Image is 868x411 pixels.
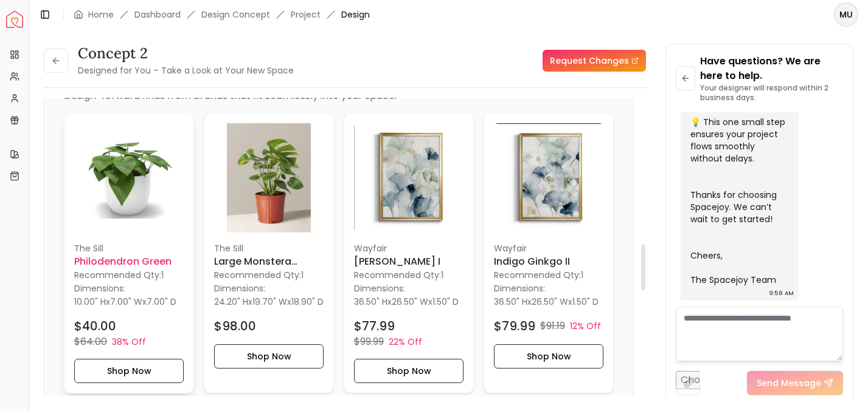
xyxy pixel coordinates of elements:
[74,296,176,308] p: x x
[484,113,614,393] div: Indigo Ginkgo II
[389,336,422,348] p: 22% Off
[214,242,324,254] p: The Sill
[354,269,464,281] p: Recommended Qty: 1
[354,123,464,233] img: Indigo Ginkgo I image
[74,335,107,349] p: $64.00
[214,281,265,296] p: Dimensions:
[543,50,646,72] a: Request Changes
[354,242,464,254] p: Wayfair
[64,113,194,393] div: Philodendron Green
[134,8,181,21] a: Dashboard
[291,296,324,308] span: 18.90" D
[484,113,614,393] a: Indigo Ginkgo II imageWayfairIndigo Ginkgo IIRecommended Qty:1Dimensions:36.50" Hx26.50" Wx1.50" ...
[354,296,459,308] p: x x
[494,254,603,269] h6: Indigo Ginkgo II
[354,296,387,308] span: 36.50" H
[78,64,294,76] small: Designed for You – Take a Look at Your New Space
[540,319,565,333] p: $91.19
[354,318,395,335] h4: $77.99
[214,318,256,335] h4: $98.00
[64,113,194,393] a: Philodendron Green imageThe SillPhilodendron GreenRecommended Qty:1Dimensions:10.00" Hx7.00" Wx7....
[214,344,324,369] button: Shop Now
[74,296,106,308] span: 10.00" H
[74,318,116,335] h4: $40.00
[835,4,857,25] span: MU
[78,44,294,63] h3: concept 2
[214,296,324,308] p: x x
[204,113,334,393] div: Large Monstera Deliciosa
[214,269,324,281] p: Recommended Qty: 1
[74,242,184,254] p: The Sill
[291,8,321,21] a: Project
[88,8,114,21] a: Home
[354,281,405,296] p: Dimensions:
[572,296,599,308] span: 1.50" D
[392,296,428,308] span: 26.50" W
[700,83,844,103] p: Your designer will respond within 2 business days.
[110,296,142,308] span: 7.00" W
[700,54,844,83] p: Have questions? We are here to help.
[74,123,184,233] img: Philodendron Green image
[214,296,248,308] span: 24.20" H
[494,318,535,335] h4: $79.99
[74,8,370,21] nav: breadcrumb
[74,269,184,281] p: Recommended Qty: 1
[432,296,459,308] span: 1.50" D
[494,296,527,308] span: 36.50" H
[214,254,324,269] h6: Large Monstera Deliciosa
[6,11,23,28] a: Spacejoy
[201,8,270,21] li: Design Concept
[570,320,601,332] p: 12% Off
[494,281,545,296] p: Dimensions:
[494,242,603,254] p: Wayfair
[354,359,464,383] button: Shop Now
[74,254,184,269] h6: Philodendron Green
[354,254,464,269] h6: [PERSON_NAME] I
[112,336,146,348] p: 38% Off
[74,281,125,296] p: Dimensions:
[354,335,384,349] p: $99.99
[769,287,794,299] div: 9:58 AM
[204,113,334,393] a: Large Monstera Deliciosa imageThe SillLarge Monstera DeliciosaRecommended Qty:1Dimensions:24.20" ...
[74,359,184,383] button: Shop Now
[494,269,603,281] p: Recommended Qty: 1
[494,296,599,308] p: x x
[344,113,474,393] a: Indigo Ginkgo I imageWayfair[PERSON_NAME] IRecommended Qty:1Dimensions:36.50" Hx26.50" Wx1.50" D$...
[494,344,603,369] button: Shop Now
[532,296,568,308] span: 26.50" W
[494,123,603,233] img: Indigo Ginkgo II image
[341,8,370,21] span: Design
[147,296,176,308] span: 7.00" D
[6,11,23,28] img: Spacejoy Logo
[344,113,474,393] div: Indigo Ginkgo I
[214,123,324,233] img: Large Monstera Deliciosa image
[252,296,287,308] span: 19.70" W
[834,2,858,27] button: MU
